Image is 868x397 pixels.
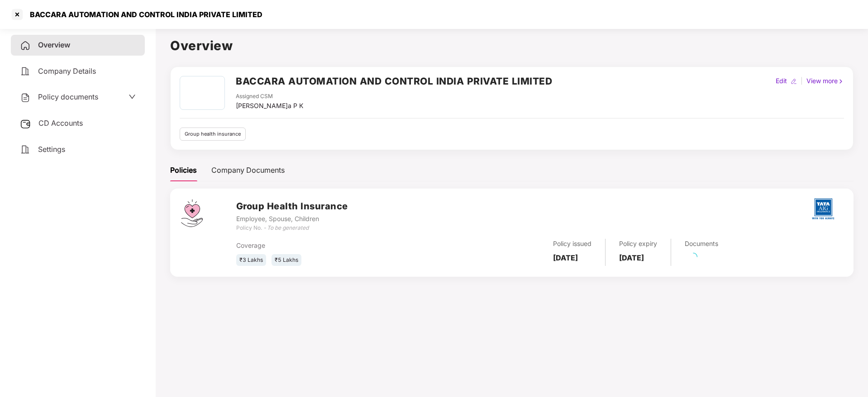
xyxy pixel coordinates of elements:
span: Settings [38,145,65,154]
div: Policy expiry [619,239,657,249]
div: View more [805,76,846,86]
div: Group health insurance [180,128,246,141]
img: rightIcon [838,78,844,85]
img: svg+xml;base64,PHN2ZyB4bWxucz0iaHR0cDovL3d3dy53My5vcmcvMjAwMC9zdmciIHdpZHRoPSIyNCIgaGVpZ2h0PSIyNC... [20,144,31,155]
h2: BACCARA AUTOMATION AND CONTROL INDIA PRIVATE LIMITED [236,74,552,89]
div: ₹3 Lakhs [236,254,266,266]
img: editIcon [791,78,797,85]
span: Policy documents [38,92,98,101]
div: Policy issued [553,239,591,249]
img: tatag.png [807,193,839,225]
div: Assigned CSM [236,92,303,101]
div: | [799,76,805,86]
img: svg+xml;base64,PHN2ZyB4bWxucz0iaHR0cDovL3d3dy53My5vcmcvMjAwMC9zdmciIHdpZHRoPSI0Ny43MTQiIGhlaWdodD... [181,199,203,227]
div: Company Documents [211,165,285,176]
span: Overview [38,40,70,49]
div: ₹5 Lakhs [272,254,301,266]
div: [PERSON_NAME]a P K [236,101,303,111]
span: CD Accounts [38,118,83,128]
h1: Overview [170,36,854,56]
div: Coverage [236,241,439,250]
b: [DATE] [553,253,578,262]
img: svg+xml;base64,PHN2ZyB4bWxucz0iaHR0cDovL3d3dy53My5vcmcvMjAwMC9zdmciIHdpZHRoPSIyNCIgaGVpZ2h0PSIyNC... [20,66,31,77]
h3: Group Health Insurance [236,199,348,213]
img: svg+xml;base64,PHN2ZyB3aWR0aD0iMjUiIGhlaWdodD0iMjQiIHZpZXdCb3g9IjAgMCAyNSAyNCIgZmlsbD0ibm9uZSIgeG... [20,118,31,129]
div: Policy No. - [236,224,348,232]
div: BACCARA AUTOMATION AND CONTROL INDIA PRIVATE LIMITED [24,10,262,19]
div: Edit [774,76,789,86]
div: Documents [685,239,718,249]
b: [DATE] [619,253,644,262]
img: svg+xml;base64,PHN2ZyB4bWxucz0iaHR0cDovL3d3dy53My5vcmcvMjAwMC9zdmciIHdpZHRoPSIyNCIgaGVpZ2h0PSIyNC... [20,40,31,51]
span: Company Details [38,66,96,76]
span: loading [689,253,697,261]
img: svg+xml;base64,PHN2ZyB4bWxucz0iaHR0cDovL3d3dy53My5vcmcvMjAwMC9zdmciIHdpZHRoPSIyNCIgaGVpZ2h0PSIyNC... [20,92,31,103]
div: Employee, Spouse, Children [236,214,348,224]
div: Policies [170,165,197,176]
i: To be generated [267,224,309,231]
span: down [129,93,136,100]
